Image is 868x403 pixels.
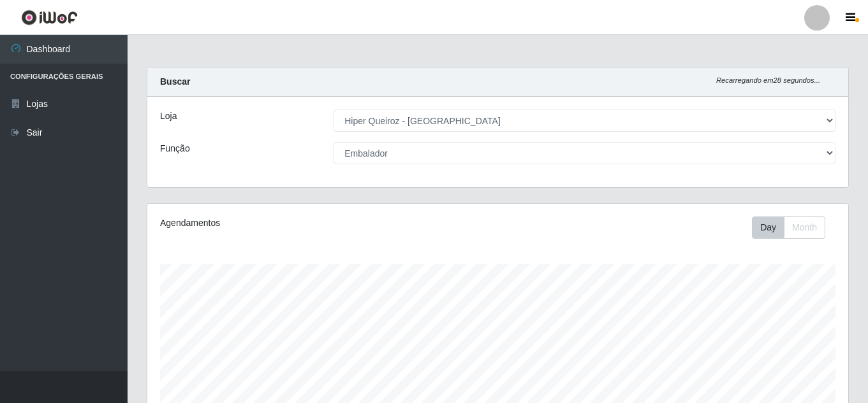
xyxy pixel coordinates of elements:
[716,76,820,84] i: Recarregando em 28 segundos...
[160,142,190,155] label: Função
[160,110,177,123] label: Loja
[752,216,835,239] div: Toolbar with button groups
[21,10,78,25] img: CoreUI Logo
[752,216,784,239] button: Day
[784,216,825,239] button: Month
[160,216,430,230] div: Agendamentos
[752,216,825,239] div: First group
[160,76,190,87] strong: Buscar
